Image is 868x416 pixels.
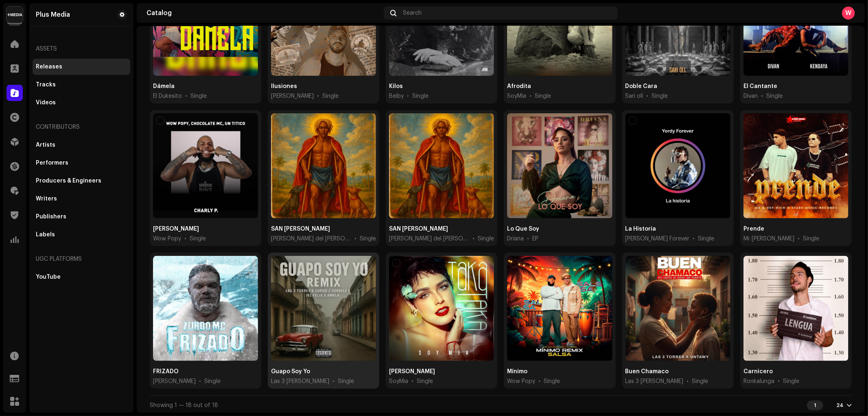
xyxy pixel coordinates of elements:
[743,225,764,233] div: Prende
[692,377,708,385] div: Single
[761,92,763,100] span: •
[33,209,130,225] re-m-nav-item: Publishers
[33,269,130,285] re-m-nav-item: YouTube
[33,191,130,207] re-m-nav-item: Writers
[507,92,526,100] span: SoyMia
[190,235,206,243] div: Single
[332,377,335,385] span: •
[36,231,55,238] div: Labels
[743,92,758,100] span: Divan
[743,82,777,90] div: El Cantante
[647,92,649,100] span: •
[783,377,799,385] div: Single
[687,377,689,385] span: •
[507,82,531,90] div: Afrodita
[271,235,351,243] span: Joao del Monte
[185,92,187,100] span: •
[507,225,539,233] div: Lo Que Soy
[472,235,474,243] span: •
[507,377,535,385] span: Wow Popy
[389,92,404,100] span: Beiby
[338,377,354,385] div: Single
[33,95,130,111] re-m-nav-item: Videos
[798,235,800,243] span: •
[535,92,551,100] div: Single
[698,235,715,243] div: Single
[766,92,783,100] div: Single
[36,160,68,166] div: Performers
[33,249,130,269] re-a-nav-header: UGC Platforms
[36,11,70,18] div: Plus Media
[271,82,297,90] div: Ilusiones
[150,403,218,408] span: Showing 1 — 18 out of 18
[36,99,56,106] div: Videos
[36,178,101,184] div: Producers & Engineers
[527,235,529,243] span: •
[184,235,186,243] span: •
[271,377,329,385] span: Las 3 Torres
[33,227,130,243] re-m-nav-item: Labels
[33,117,130,137] re-a-nav-header: Contributors
[507,368,527,376] div: Mínimo
[153,377,196,385] span: Zurdo Mc
[190,92,207,100] div: Single
[538,377,540,385] span: •
[389,82,403,90] div: Kilos
[153,82,175,90] div: Dámela
[743,235,794,243] span: Mr Adonis
[360,235,376,243] div: Single
[532,235,538,243] div: EP
[743,377,774,385] span: Ronkalunga
[33,137,130,153] re-m-nav-item: Artists
[36,142,55,148] div: Artists
[389,368,435,376] div: Taka Taka
[33,77,130,93] re-m-nav-item: Tracks
[33,39,130,59] re-a-nav-header: Assets
[478,235,494,243] div: Single
[33,59,130,75] re-m-nav-item: Releases
[354,235,356,243] span: •
[271,368,310,376] div: Guapo Soy Yo
[417,377,433,385] div: Single
[407,92,409,100] span: •
[743,368,773,376] div: Carnicero
[271,92,314,100] span: Ale Ruz
[625,92,643,100] span: Sari oll
[153,92,182,100] span: El Dukesito
[625,82,658,90] div: Doble Cara
[7,7,23,23] img: d0ab9f93-6901-4547-93e9-494644ae73ba
[625,235,690,243] span: Yordy Forever
[153,368,179,376] div: FRIZADO
[507,235,524,243] span: Driana
[412,92,429,100] div: Single
[836,402,844,409] div: 24
[625,377,684,385] span: Las 3 Torres
[36,274,61,280] div: YouTube
[204,377,221,385] div: Single
[842,7,855,20] div: W
[778,377,780,385] span: •
[403,10,422,16] span: Search
[322,92,339,100] div: Single
[693,235,695,243] span: •
[625,225,656,233] div: La Historia
[807,401,823,410] div: 1
[36,64,62,70] div: Releases
[33,155,130,171] re-m-nav-item: Performers
[389,235,469,243] span: Joao del Monte
[317,92,319,100] span: •
[36,81,56,88] div: Tracks
[199,377,201,385] span: •
[652,92,668,100] div: Single
[544,377,560,385] div: Single
[36,214,66,220] div: Publishers
[389,377,408,385] span: SoyMia
[625,368,669,376] div: Buen Chamaco
[529,92,531,100] span: •
[36,196,57,202] div: Writers
[33,173,130,189] re-m-nav-item: Producers & Engineers
[389,225,448,233] div: SAN LÁZARO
